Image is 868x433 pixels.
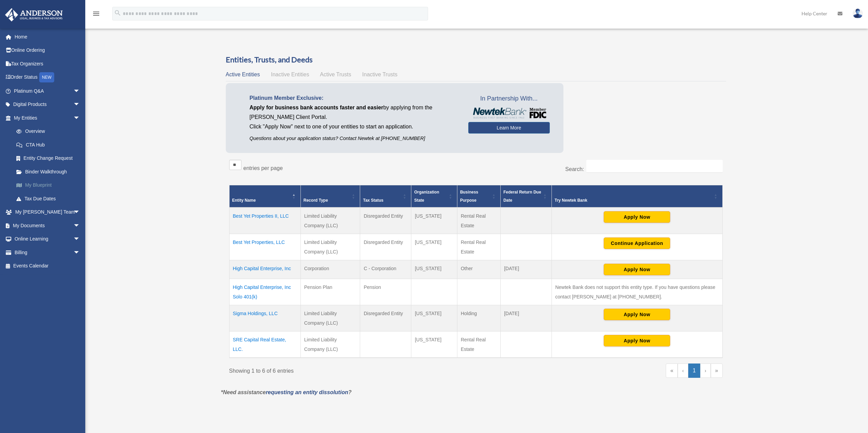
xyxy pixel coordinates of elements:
span: arrow_drop_down [73,84,87,98]
td: High Capital Enterprise, Inc [229,260,300,279]
span: In Partnership With... [468,93,550,104]
span: Tax Status [363,198,383,203]
p: Platinum Member Exclusive: [250,93,458,103]
td: [US_STATE] [411,207,457,234]
td: Pension [360,279,411,305]
td: High Capital Enterprise, Inc Solo 401(k) [229,279,300,305]
p: Questions about your application status? Contact Newtek at [PHONE_NUMBER] [250,134,458,143]
td: Disregarded Entity [360,234,411,260]
span: Inactive Trusts [362,72,397,77]
a: Entity Change Request [10,152,90,165]
button: Apply Now [604,335,670,346]
span: Inactive Entities [271,72,309,77]
td: Corporation [300,260,360,279]
a: My [PERSON_NAME] Teamarrow_drop_down [5,205,90,219]
td: C - Corporation [360,260,411,279]
a: Home [5,30,90,44]
span: Active Trusts [320,72,351,77]
a: 1 [688,364,700,378]
td: SRE Capital Real Estate, LLC. [229,331,300,358]
td: [US_STATE] [411,260,457,279]
span: Entity Name [232,198,256,203]
img: NewtekBankLogoSM.png [472,108,546,119]
a: My Blueprint [10,179,90,192]
img: Anderson Advisors Platinum Portal [3,8,65,21]
a: Overview [10,125,87,138]
a: Last [711,364,723,378]
span: arrow_drop_down [73,111,87,125]
div: Try Newtek Bank [555,196,712,204]
span: arrow_drop_down [73,246,87,260]
a: My Documentsarrow_drop_down [5,219,90,232]
a: Billingarrow_drop_down [5,246,90,259]
td: [US_STATE] [411,234,457,260]
a: Platinum Q&Aarrow_drop_down [5,84,90,98]
a: Online Learningarrow_drop_down [5,232,90,246]
td: Sigma Holdings, LLC [229,305,300,331]
span: Organization State [414,190,439,203]
a: CTA Hub [10,138,90,152]
span: Record Type [304,198,328,203]
span: arrow_drop_down [73,205,87,219]
td: Pension Plan [300,279,360,305]
a: requesting an entity dissolution [266,389,348,395]
span: Active Entities [226,72,260,77]
i: search [114,9,121,17]
td: Newtek Bank does not support this entity type. If you have questions please contact [PERSON_NAME]... [551,279,722,305]
span: arrow_drop_down [73,219,87,233]
th: Business Purpose: Activate to sort [457,185,500,207]
td: Limited Liability Company (LLC) [300,331,360,358]
td: Best Yet Properties II, LLC [229,207,300,234]
div: NEW [39,72,54,82]
td: Disregarded Entity [360,305,411,331]
a: First [666,364,678,378]
p: by applying from the [PERSON_NAME] Client Portal. [250,103,458,122]
td: Rental Real Estate [457,207,500,234]
th: Tax Status: Activate to sort [360,185,411,207]
a: My Entitiesarrow_drop_down [5,111,90,125]
button: Apply Now [604,309,670,320]
p: Click "Apply Now" next to one of your entities to start an application. [250,122,458,132]
span: arrow_drop_down [73,232,87,246]
button: Apply Now [604,211,670,223]
th: Record Type: Activate to sort [300,185,360,207]
span: Apply for business bank accounts faster and easier [250,105,383,110]
th: Organization State: Activate to sort [411,185,457,207]
a: Tax Organizers [5,57,90,71]
span: Federal Return Due Date [503,190,541,203]
td: Rental Real Estate [457,331,500,358]
img: User Pic [853,9,863,18]
i: menu [92,10,100,18]
td: Limited Liability Company (LLC) [300,234,360,260]
button: Apply Now [604,264,670,275]
td: [DATE] [500,260,551,279]
label: entries per page [244,165,283,171]
td: Best Yet Properties, LLC [229,234,300,260]
a: Order StatusNEW [5,71,90,84]
td: Disregarded Entity [360,207,411,234]
a: Digital Productsarrow_drop_down [5,98,90,111]
td: Limited Liability Company (LLC) [300,305,360,331]
td: Holding [457,305,500,331]
a: Next [700,364,711,378]
th: Federal Return Due Date: Activate to sort [500,185,551,207]
a: Binder Walkthrough [10,165,90,179]
a: menu [92,12,100,18]
th: Try Newtek Bank : Activate to sort [551,185,722,207]
td: Limited Liability Company (LLC) [300,207,360,234]
a: Learn More [468,122,550,134]
td: Rental Real Estate [457,234,500,260]
th: Entity Name: Activate to invert sorting [229,185,300,207]
label: Search: [565,166,584,172]
td: [US_STATE] [411,305,457,331]
a: Previous [678,364,688,378]
h3: Entities, Trusts, and Deeds [226,55,726,65]
a: Online Ordering [5,44,90,57]
a: Events Calendar [5,259,90,273]
button: Continue Application [604,237,670,249]
a: Tax Due Dates [10,192,90,205]
span: arrow_drop_down [73,98,87,112]
td: [DATE] [500,305,551,331]
div: Showing 1 to 6 of 6 entries [229,364,471,376]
